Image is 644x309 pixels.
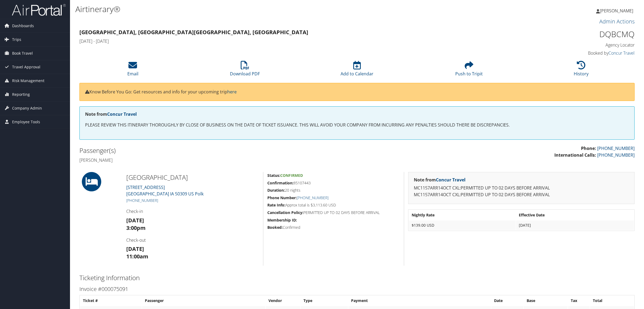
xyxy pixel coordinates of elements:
a: here [227,89,237,95]
strong: 3:00pm [126,224,146,231]
th: Payment [348,296,491,306]
a: Concur Travel [107,111,137,117]
th: Type [301,296,348,306]
span: [PERSON_NAME] [600,8,633,14]
a: Concur Travel [436,177,465,183]
th: Effective Date [516,210,634,220]
h4: Agency Locator [502,42,635,48]
a: Admin Actions [599,18,635,25]
h4: [PERSON_NAME] [79,157,353,163]
strong: 11:00am [126,253,148,260]
span: Book Travel [12,47,33,60]
a: History [574,64,589,77]
td: [DATE] [516,220,634,230]
strong: International Calls: [554,152,596,158]
strong: Status: [267,173,280,178]
h2: Ticketing Information [79,273,635,282]
strong: Duration: [267,188,285,193]
h3: Invoice #000075091 [79,285,635,293]
td: $139.00 USD [409,220,516,230]
span: Risk Management [12,74,44,87]
h1: Airtinerary® [75,3,451,15]
a: Push to Tripit [455,64,483,77]
h4: Check-out [126,237,259,243]
h4: Booked by [502,50,635,56]
h5: 20 nights [267,188,400,193]
th: Passenger [142,296,265,306]
p: PLEASE REVIEW THIS ITINERARY THOROUGHLY BY CLOSE OF BUSINESS ON THE DATE OF TICKET ISSUANCE. THIS... [85,122,629,129]
th: Date [491,296,523,306]
a: [PHONE_NUMBER] [297,195,328,200]
p: Know Before You Go: Get resources and info for your upcoming trip [85,89,629,96]
strong: [DATE] [126,217,144,224]
span: Confirmed [280,173,303,178]
h5: Confirmed [267,225,400,230]
strong: [GEOGRAPHIC_DATA], [GEOGRAPHIC_DATA] [GEOGRAPHIC_DATA], [GEOGRAPHIC_DATA] [79,29,308,36]
a: Add to Calendar [341,64,373,77]
a: [PHONE_NUMBER] [597,152,635,158]
span: Employee Tools [12,115,40,129]
strong: Confirmation: [267,180,293,185]
span: Company Admin [12,101,42,115]
th: Base [524,296,568,306]
strong: [DATE] [126,245,144,252]
strong: Note from [85,111,137,117]
span: Reporting [12,88,30,101]
strong: Phone: [581,145,596,151]
span: Travel Approval [12,60,40,74]
a: Download PDF [230,64,260,77]
h5: PERMITTED UP TO 02 DAYS BEFORE ARRIVAL [267,210,400,215]
strong: Phone Number: [267,195,297,200]
h1: DQBCMQ [502,29,635,40]
a: [STREET_ADDRESS][GEOGRAPHIC_DATA] IA 50309 US Polk [126,184,204,197]
span: Dashboards [12,19,34,33]
th: Total [590,296,634,306]
strong: Cancellation Policy: [267,210,303,215]
th: Tax [568,296,590,306]
h2: Passenger(s) [79,146,353,155]
a: Email [127,64,138,77]
a: [PHONE_NUMBER] [126,198,158,203]
th: Nightly Rate [409,210,516,220]
a: [PHONE_NUMBER] [597,145,635,151]
strong: Rate Info: [267,202,285,208]
span: Trips [12,33,21,46]
a: Concur Travel [608,50,635,56]
strong: Membership ID: [267,217,297,223]
h4: [DATE] - [DATE] [79,38,494,44]
h5: 85107443 [267,180,400,186]
img: airportal-logo.png [12,3,66,16]
a: [PERSON_NAME] [596,3,639,19]
th: Vendor [266,296,300,306]
strong: Note from [414,177,465,183]
h4: Check-in [126,208,259,214]
p: MC1157ARR14OCT CXL:PERMITTED UP TO 02 DAYS BEFORE ARRIVAL MC1157ARR14OCT CXL:PERMITTED UP TO 02 D... [414,185,629,198]
h2: [GEOGRAPHIC_DATA] [126,173,259,182]
strong: Booked: [267,225,283,230]
th: Ticket # [80,296,142,306]
h5: Approx total is $3,113.60 USD [267,202,400,208]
